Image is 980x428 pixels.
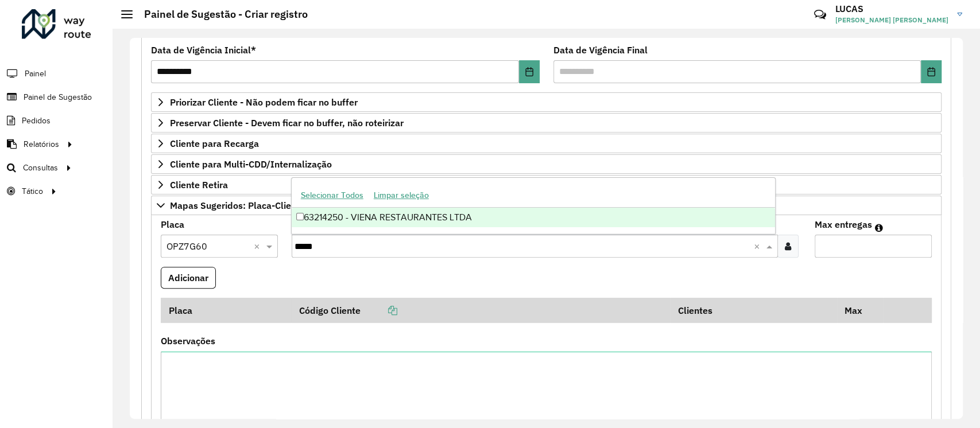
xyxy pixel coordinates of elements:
[151,113,942,133] a: Preservar Cliente - Devem ficar no buffer, não roteirizar
[25,68,46,80] span: Painel
[151,43,256,57] label: Data de Vigência Inicial
[151,134,942,153] a: Cliente para Recarga
[921,60,942,83] button: Choose Date
[553,43,648,57] label: Data de Vigência Final
[170,139,259,148] span: Cliente para Recarga
[670,298,837,322] th: Clientes
[296,186,369,204] button: Selecionar Todos
[815,217,872,231] label: Max entregas
[170,201,305,210] span: Mapas Sugeridos: Placa-Cliente
[24,138,59,150] span: Relatórios
[875,223,883,232] em: Máximo de clientes que serão colocados na mesma rota com os clientes informados
[808,2,832,27] a: Contato Rápido
[170,118,404,127] span: Preservar Cliente - Devem ficar no buffer, não roteirizar
[254,239,264,253] span: Clear all
[835,15,948,25] span: [PERSON_NAME] [PERSON_NAME]
[519,60,540,83] button: Choose Date
[161,267,216,289] button: Adicionar
[754,239,764,253] span: Clear all
[151,154,942,174] a: Cliente para Multi-CDD/Internalização
[151,175,942,194] a: Cliente Retira
[835,3,948,14] h3: LUCAS
[170,180,228,189] span: Cliente Retira
[23,162,58,174] span: Consultas
[292,208,775,227] div: 63214250 - VIENA RESTAURANTES LTDA
[369,186,434,204] button: Limpar seleção
[133,8,308,21] h2: Painel de Sugestão - Criar registro
[361,305,397,316] a: Copiar
[24,91,92,103] span: Painel de Sugestão
[161,217,184,231] label: Placa
[291,177,776,234] ng-dropdown-panel: Options list
[22,115,51,127] span: Pedidos
[837,298,883,322] th: Max
[170,98,358,107] span: Priorizar Cliente - Não podem ficar no buffer
[161,298,291,322] th: Placa
[151,196,942,215] a: Mapas Sugeridos: Placa-Cliente
[151,92,942,112] a: Priorizar Cliente - Não podem ficar no buffer
[291,298,670,322] th: Código Cliente
[161,334,215,348] label: Observações
[22,185,43,197] span: Tático
[170,159,332,169] span: Cliente para Multi-CDD/Internalização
